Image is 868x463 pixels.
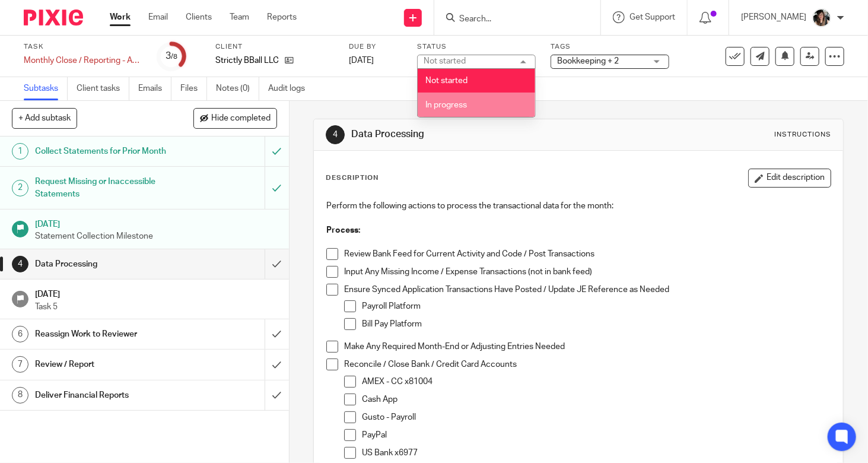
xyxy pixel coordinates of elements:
[12,143,28,160] div: 1
[362,411,831,423] p: Gusto - Payroll
[425,101,467,109] span: In progress
[138,77,171,100] a: Emails
[215,55,279,66] p: Strictly BBall LLC
[35,386,180,404] h1: Deliver Financial Reports
[230,11,249,23] a: Team
[12,387,28,404] div: 8
[362,447,831,459] p: US Bank x6977
[344,341,831,353] p: Make Any Required Month-End or Adjusting Entries Needed
[344,248,831,260] p: Review Bank Feed for Current Activity and Code / Post Transactions
[24,77,68,100] a: Subtasks
[171,53,177,60] small: /8
[35,230,277,242] p: Statement Collection Milestone
[35,356,180,373] h1: Review / Report
[362,318,831,330] p: Bill Pay Platform
[35,255,180,273] h1: Data Processing
[216,77,259,100] a: Notes (0)
[812,8,831,27] img: IMG_2906.JPEG
[24,55,142,66] div: Monthly Close / Reporting - August
[267,11,297,23] a: Reports
[35,173,180,203] h1: Request Missing or Inaccessible Statements
[424,57,466,65] div: Not started
[24,9,83,26] img: Pixie
[268,77,314,100] a: Audit logs
[629,13,675,21] span: Get Support
[148,11,168,23] a: Email
[12,108,77,128] button: + Add subtask
[326,200,831,212] p: Perform the following actions to process the transactional data for the month:
[351,128,604,141] h1: Data Processing
[362,429,831,441] p: PayPal
[326,226,360,234] strong: Process:
[12,326,28,343] div: 6
[344,266,831,278] p: Input Any Missing Income / Expense Transactions (not in bank feed)
[180,77,207,100] a: Files
[326,173,379,183] p: Description
[425,77,468,85] span: Not started
[417,42,536,52] label: Status
[193,108,277,128] button: Hide completed
[362,394,831,405] p: Cash App
[748,169,831,188] button: Edit description
[35,215,277,230] h1: [DATE]
[215,42,334,52] label: Client
[12,180,28,196] div: 2
[344,359,831,370] p: Reconcile / Close Bank / Credit Card Accounts
[110,11,131,23] a: Work
[24,42,142,52] label: Task
[551,42,669,52] label: Tags
[362,300,831,312] p: Payroll Platform
[77,77,129,100] a: Client tasks
[35,325,180,343] h1: Reassign Work to Reviewer
[458,14,565,25] input: Search
[166,49,177,63] div: 3
[35,142,180,160] h1: Collect Statements for Prior Month
[741,11,806,23] p: [PERSON_NAME]
[774,130,831,139] div: Instructions
[35,301,277,313] p: Task 5
[35,286,277,300] h1: [DATE]
[557,57,619,65] span: Bookkeeping + 2
[326,125,345,144] div: 4
[211,114,271,123] span: Hide completed
[349,56,374,65] span: [DATE]
[344,284,831,296] p: Ensure Synced Application Transactions Have Posted / Update JE Reference as Needed
[12,256,28,272] div: 4
[186,11,212,23] a: Clients
[349,42,402,52] label: Due by
[12,356,28,373] div: 7
[362,376,831,388] p: AMEX - CC x81004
